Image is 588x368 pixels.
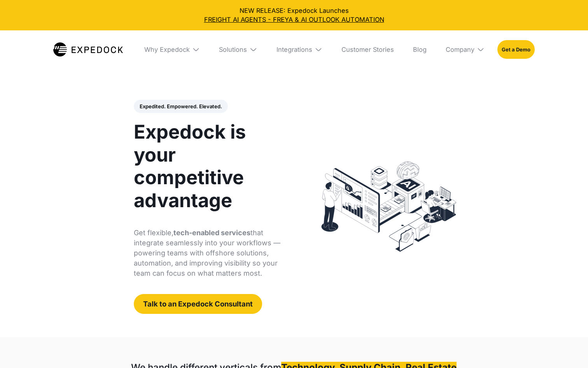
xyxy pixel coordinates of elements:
[276,46,312,53] div: Integrations
[134,228,286,278] p: Get flexible, that integrate seamlessly into your workflows — powering teams with offshore soluti...
[497,40,535,58] a: Get a Demo
[335,30,401,69] a: Customer Stories
[6,15,581,24] a: FREIGHT AI AGENTS - FREYA & AI OUTLOOK AUTOMATION
[446,46,474,53] div: Company
[134,121,286,212] h1: Expedock is your competitive advantage
[134,294,262,314] a: Talk to an Expedock Consultant
[406,30,433,69] a: Blog
[144,46,190,53] div: Why Expedock
[173,229,250,237] strong: tech-enabled services
[219,46,247,53] div: Solutions
[6,6,581,24] div: NEW RELEASE: Expedock Launches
